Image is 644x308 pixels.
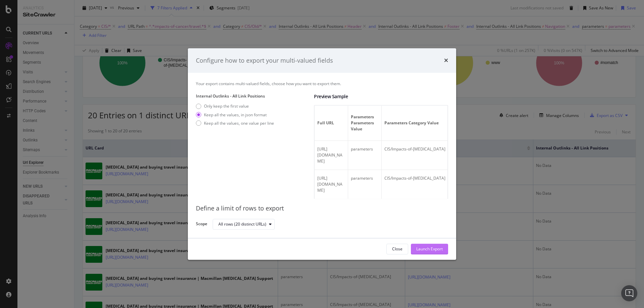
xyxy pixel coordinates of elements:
[196,104,274,109] div: Only keep the first value
[411,244,448,254] button: Launch Export
[317,120,343,126] span: Full URL
[382,141,448,170] td: CIS/Impacts-of-[MEDICAL_DATA]
[204,104,249,109] div: Only keep the first value
[196,81,448,86] div: Your export contains multi-valued fields, choose how you want to export them.
[196,94,309,99] label: Internal Outlinks - All Link Positions
[188,48,456,260] div: modal
[348,170,382,199] td: parameters
[196,221,207,228] label: Scope
[317,146,342,164] span: https://www.macmillan.org.uk/cancer-information-and-support/impacts-of-cancer/travel/buying-trave...
[314,94,448,100] div: Preview Sample
[621,285,637,301] div: Open Intercom Messenger
[218,222,266,226] div: All rows (20 distinct URLs)
[213,219,275,230] button: All rows (20 distinct URLs)
[204,120,274,126] div: Keep all the values, one value per line
[416,246,443,252] div: Launch Export
[392,246,402,252] div: Close
[348,141,382,170] td: parameters
[382,170,448,199] td: CIS/Impacts-of-[MEDICAL_DATA]
[196,112,274,118] div: Keep all the values, in json format
[351,114,377,132] span: parameters Parameters Value
[196,56,333,65] div: Configure how to export your multi-valued fields
[444,56,448,65] div: times
[384,120,444,126] span: parameters Category Value
[204,112,267,118] div: Keep all the values, in json format
[196,204,448,213] div: Define a limit of rows to export
[386,244,408,254] button: Close
[317,176,342,193] span: https://www.macmillan.org.uk/cancer-information-and-support/impacts-of-cancer/travel/buying-trave...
